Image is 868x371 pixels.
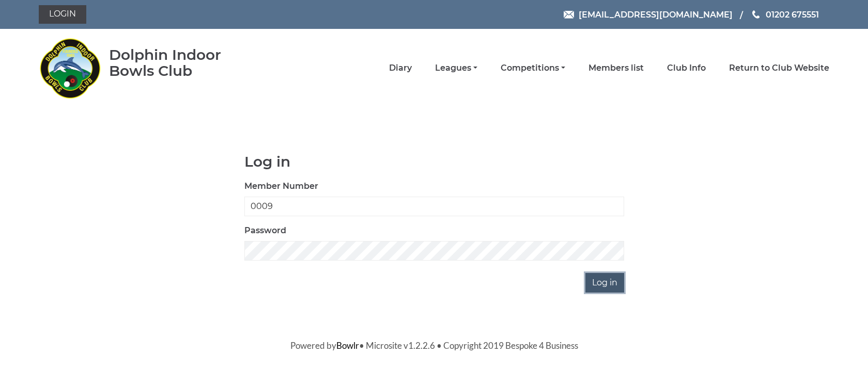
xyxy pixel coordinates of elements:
[244,180,318,192] label: Member Number
[39,32,101,104] img: Dolphin Indoor Bowls Club
[501,62,565,74] a: Competitions
[729,62,829,74] a: Return to Club Website
[389,62,412,74] a: Diary
[579,9,733,19] span: [EMAIL_ADDRESS][DOMAIN_NAME]
[244,224,286,237] label: Password
[39,5,86,24] a: Login
[752,10,760,19] img: Phone us
[766,9,819,19] span: 01202 675551
[585,273,624,293] input: Log in
[435,62,477,74] a: Leagues
[588,62,644,74] a: Members list
[336,340,359,351] a: Bowlr
[244,154,624,170] h1: Log in
[667,62,706,74] a: Club Info
[109,47,254,79] div: Dolphin Indoor Bowls Club
[564,8,733,21] a: Email [EMAIL_ADDRESS][DOMAIN_NAME]
[564,11,574,19] img: Email
[290,340,578,351] span: Powered by • Microsite v1.2.2.6 • Copyright 2019 Bespoke 4 Business
[751,8,819,21] a: Phone us 01202 675551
